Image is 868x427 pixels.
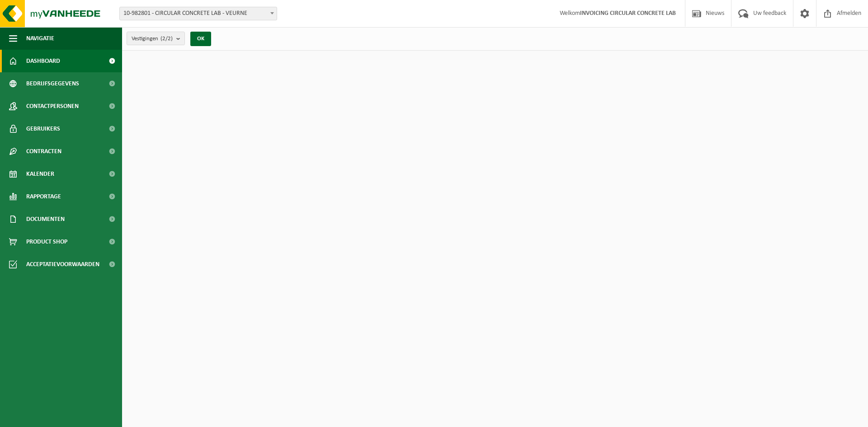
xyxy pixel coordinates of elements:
[119,7,277,20] span: 10-982801 - CIRCULAR CONCRETE LAB - VEURNE
[26,117,60,140] span: Gebruikers
[26,185,61,208] span: Rapportage
[160,36,173,42] count: (2/2)
[190,32,211,46] button: OK
[26,208,65,230] span: Documenten
[120,7,277,20] span: 10-982801 - CIRCULAR CONCRETE LAB - VEURNE
[580,10,676,17] strong: INVOICING CIRCULAR CONCRETE LAB
[26,163,54,185] span: Kalender
[26,27,54,50] span: Navigatie
[26,95,79,117] span: Contactpersonen
[26,230,67,253] span: Product Shop
[127,32,185,45] button: Vestigingen(2/2)
[26,253,99,276] span: Acceptatievoorwaarden
[26,140,61,163] span: Contracten
[26,72,79,95] span: Bedrijfsgegevens
[132,32,173,46] span: Vestigingen
[26,50,60,72] span: Dashboard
